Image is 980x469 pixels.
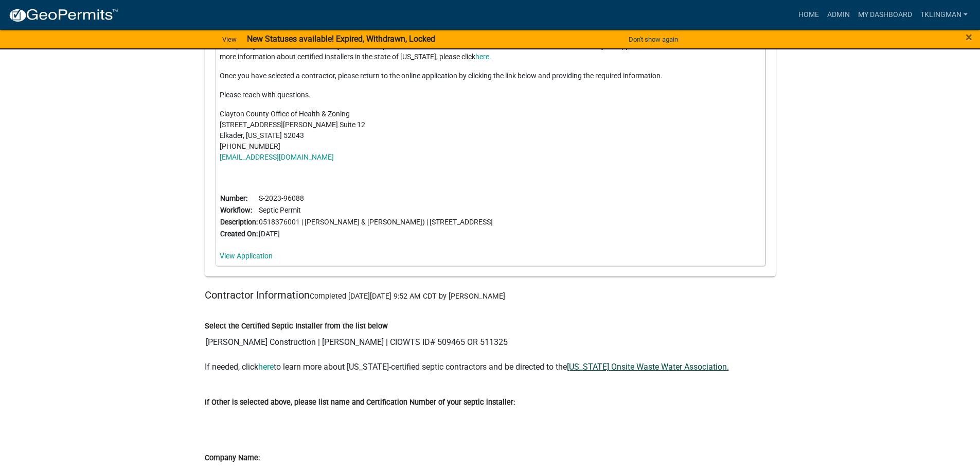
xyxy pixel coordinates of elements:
[220,153,334,161] a: [EMAIL_ADDRESS][DOMAIN_NAME]
[916,5,972,25] a: tklingman
[220,230,258,238] b: Created On:
[220,206,252,214] b: Workflow:
[475,53,491,61] a: here.
[220,218,258,226] b: Description:
[823,5,854,25] a: Admin
[220,194,247,202] b: Number:
[966,31,972,43] button: Close
[205,289,776,301] h5: Contractor Information
[220,109,761,163] p: Clayton County Office of Health & Zoning [STREET_ADDRESS][PERSON_NAME] Suite 12 Elkader, [US_STAT...
[567,362,729,372] a: [US_STATE] Onsite Waste Water Association.
[205,323,388,330] label: Select the Certified Septic Installer from the list below
[205,361,776,373] p: If needed, click to learn more about [US_STATE]-certified septic contractors and be directed to the
[247,34,435,44] strong: New Statuses available! Expired, Withdrawn, Locked
[218,31,241,48] a: View
[220,41,761,62] p: All septic systems must be installed by a certified septic contractor, and the contractor informa...
[258,216,493,228] td: 0518376001 | [PERSON_NAME] & [PERSON_NAME]) | [STREET_ADDRESS]
[966,30,972,44] span: ×
[205,399,515,406] label: If Other is selected above, please list name and Certification Number of your septic installer:
[258,204,493,216] td: Septic Permit
[220,90,761,100] p: Please reach with questions.
[310,292,505,301] span: Completed [DATE][DATE] 9:52 AM CDT by [PERSON_NAME]
[220,252,273,260] a: View Application
[220,71,761,81] p: Once you have selected a contractor, please return to the online application by clicking the link...
[258,228,493,240] td: [DATE]
[205,455,260,462] label: Company Name:
[258,193,493,204] td: S-2023-96088
[794,5,823,25] a: Home
[258,362,274,372] a: here
[625,31,682,48] button: Don't show again
[854,5,916,25] a: My Dashboard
